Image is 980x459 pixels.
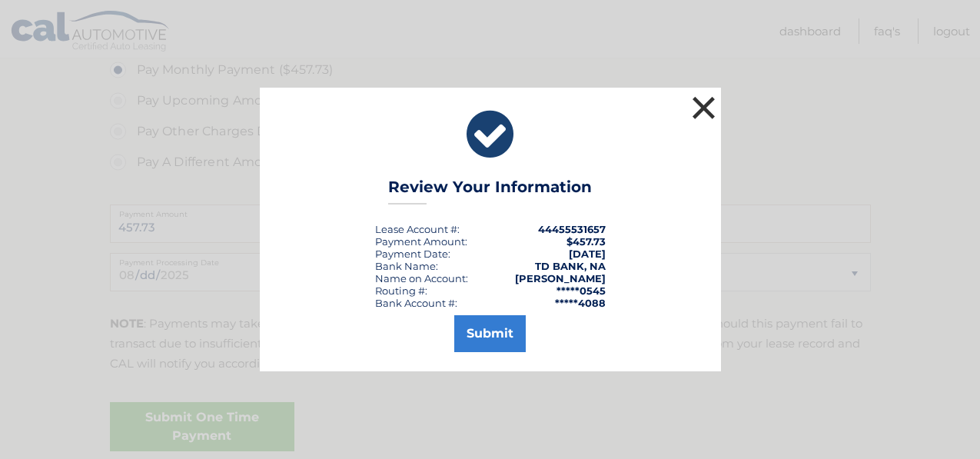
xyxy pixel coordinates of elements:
[375,260,438,272] div: Bank Name:
[375,297,457,309] div: Bank Account #:
[375,248,450,260] div: :
[375,235,467,248] div: Payment Amount:
[375,272,468,284] div: Name on Account:
[454,315,526,352] button: Submit
[566,235,606,248] span: $457.73
[375,284,427,297] div: Routing #:
[535,260,606,272] strong: TD BANK, NA
[689,92,719,123] button: ×
[375,248,448,260] span: Payment Date
[538,223,606,235] strong: 44455531657
[515,272,606,284] strong: [PERSON_NAME]
[375,223,460,235] div: Lease Account #:
[388,178,592,205] h3: Review Your Information
[569,248,606,260] span: [DATE]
